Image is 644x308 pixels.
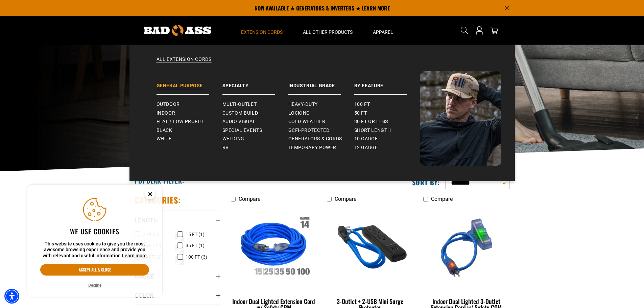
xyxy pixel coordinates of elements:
[157,101,180,108] span: Outdoor
[40,241,149,259] p: This website uses cookies to give you the most awesome browsing experience and provide you with r...
[222,71,288,95] a: Specialty
[293,16,363,45] summary: All Other Products
[354,135,420,143] a: 10 gauge
[288,127,330,134] span: GCFI-Protected
[288,136,342,142] span: Generators & Cords
[222,126,288,135] a: Special Events
[157,126,222,135] a: Black
[222,143,288,152] a: RV
[222,135,288,143] a: Welding
[354,127,391,134] span: Short Length
[459,25,470,36] summary: Search
[186,243,205,248] span: 35 FT (1)
[222,136,244,142] span: Welding
[222,145,229,151] span: RV
[474,16,485,45] a: Open this option
[354,117,420,126] a: 30 ft or less
[135,267,221,286] summary: Gauge
[354,101,370,108] span: 100 ft
[157,109,222,118] a: Indoor
[222,127,262,134] span: Special Events
[288,135,354,143] a: Generators & Cords
[420,71,501,166] img: Bad Ass Extension Cords
[354,145,378,151] span: 12 gauge
[231,209,316,287] img: Indoor Dual Lighted Extension Cord w/ Safety CGM
[122,253,147,258] a: This website uses cookies to give you the most awesome browsing experience and provide you with r...
[157,135,222,143] a: White
[4,289,19,304] div: Accessibility Menu
[354,110,367,116] span: 50 ft
[363,16,403,45] summary: Apparel
[157,117,222,126] a: Flat / Low Profile
[288,117,354,126] a: Cold Weather
[157,71,222,95] a: General Purpose
[288,126,354,135] a: GCFI-Protected
[431,196,453,202] span: Compare
[86,282,103,289] button: Decline
[157,100,222,109] a: Outdoor
[138,185,162,206] button: Close this option
[157,119,206,125] span: Flat / Low Profile
[222,100,288,109] a: Multi-Outlet
[288,110,310,116] span: Locking
[241,29,283,35] span: Extension Cords
[424,209,509,287] img: blue
[288,119,326,125] span: Cold Weather
[288,71,354,95] a: Industrial Grade
[354,119,388,125] span: 30 ft or less
[288,109,354,118] a: Locking
[354,136,378,142] span: 10 gauge
[288,101,318,108] span: Heavy-Duty
[135,286,221,305] summary: Color
[412,178,440,187] label: Sort by:
[135,211,221,230] summary: Length
[27,185,162,298] aside: Cookie Consent
[373,29,393,35] span: Apparel
[303,29,353,35] span: All Other Products
[222,110,258,116] span: Custom Build
[40,227,149,236] h2: We use cookies
[231,16,293,45] summary: Extension Cords
[143,56,501,71] a: All Extension Cords
[222,101,257,108] span: Multi-Outlet
[288,143,354,152] a: Temporary Power
[222,117,288,126] a: Audio Visual
[354,71,420,95] a: By Feature
[40,264,149,276] button: Accept all & close
[144,25,211,36] img: Bad Ass Extension Cords
[354,143,420,152] a: 12 gauge
[354,100,420,109] a: 100 ft
[354,109,420,118] a: 50 ft
[157,136,172,142] span: White
[222,119,256,125] span: Audio Visual
[186,232,205,237] span: 15 FT (1)
[222,109,288,118] a: Custom Build
[186,255,207,259] span: 100 FT (3)
[239,196,260,202] span: Compare
[489,26,500,34] a: cart
[157,110,175,116] span: Indoor
[157,127,172,134] span: Black
[288,145,337,151] span: Temporary Power
[288,100,354,109] a: Heavy-Duty
[328,209,413,287] img: blue
[335,196,356,202] span: Compare
[354,126,420,135] a: Short Length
